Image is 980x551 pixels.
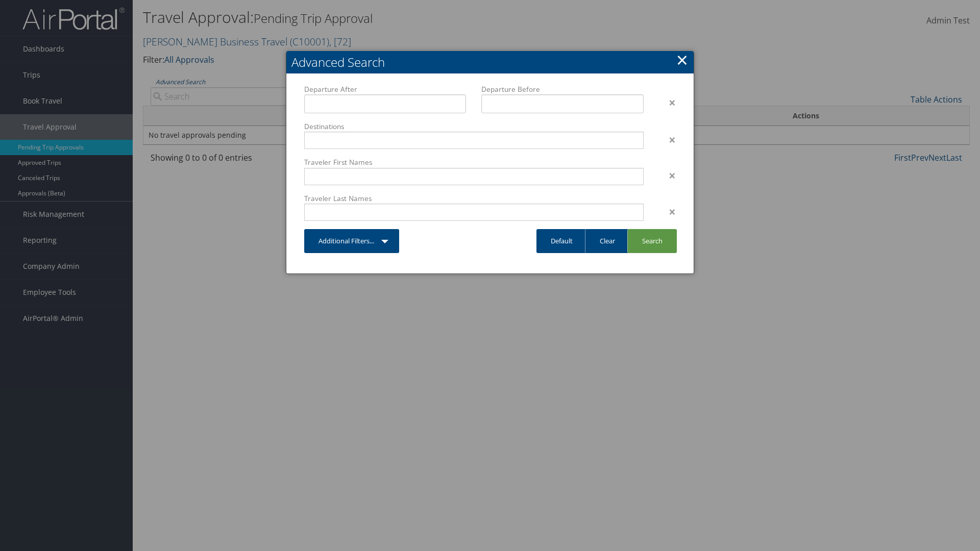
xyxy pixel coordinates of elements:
[651,134,683,146] div: ×
[651,169,683,182] div: ×
[304,229,399,253] a: Additional Filters...
[304,84,466,94] label: Departure After
[304,157,644,167] label: Traveler First Names
[651,206,683,218] div: ×
[481,84,643,94] label: Departure Before
[627,229,677,253] a: Search
[304,193,644,204] label: Traveler Last Names
[676,49,688,70] a: Close
[304,121,644,132] label: Destinations
[651,96,683,109] div: ×
[536,229,587,253] a: Default
[585,229,629,253] a: Clear
[286,51,694,73] h2: Advanced Search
